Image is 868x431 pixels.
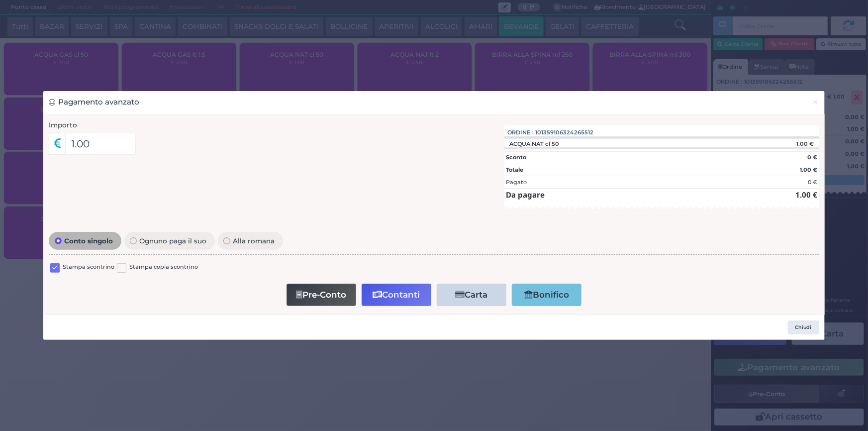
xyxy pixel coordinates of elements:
[795,190,817,200] strong: 1.00 €
[129,263,198,272] label: Stampa copia scontrino
[230,237,278,244] span: Alla romana
[65,133,136,155] input: Es. 30.99
[508,128,534,137] span: Ordine :
[362,284,431,306] button: Contanti
[512,284,581,306] button: Bonifico
[506,154,526,161] strong: Sconto
[506,166,523,173] strong: Totale
[287,284,356,306] button: Pre-Conto
[800,166,817,173] strong: 1.00 €
[63,263,114,272] label: Stampa scontrino
[807,154,817,161] strong: 0 €
[49,97,139,108] h3: Pagamento avanzato
[49,120,77,130] label: Importo
[437,284,506,306] button: Carta
[788,321,819,334] button: Chiudi
[506,178,527,187] div: Pagato
[808,178,817,187] div: 0 €
[813,97,819,108] span: ×
[536,128,594,137] span: 101359106324265512
[807,91,824,113] button: Chiudi
[504,140,565,147] div: ACQUA NAT cl 50
[62,237,116,244] span: Conto singolo
[506,190,545,200] strong: Da pagare
[740,140,819,147] div: 1.00 €
[137,237,209,244] span: Ognuno paga il suo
